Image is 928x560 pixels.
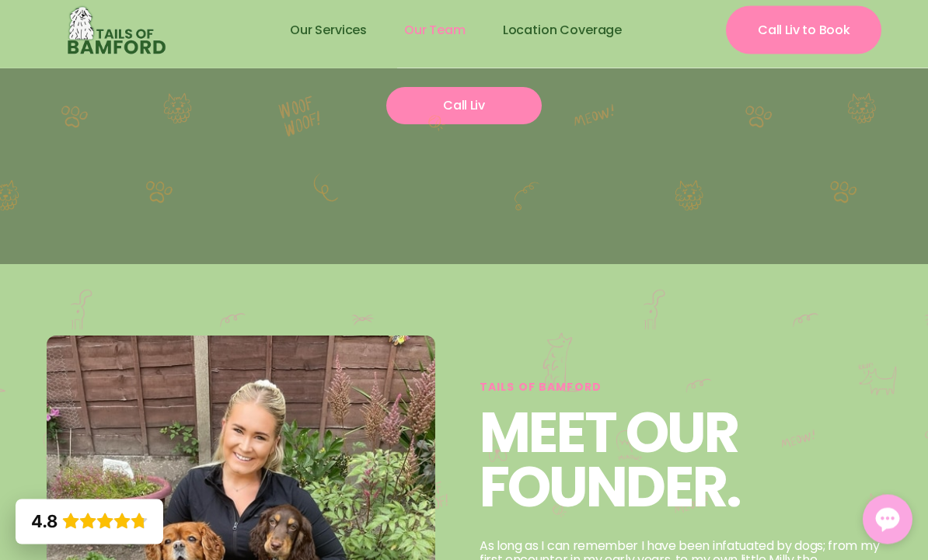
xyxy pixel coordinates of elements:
a: Call Liv to Book [726,6,881,54]
div: Call Liv to Book [758,14,850,47]
div: 4.8 [31,510,58,532]
img: Tails of Bamford dog walking logo [47,4,186,57]
a: Our Team [386,12,484,49]
a: Location Coverage [484,12,640,49]
h1: MEET OUR FOUNDER. [480,406,881,515]
button: Open chat window [863,495,912,544]
div: Rating: 4.8 out of 5 [31,510,148,532]
a: Our Services [271,12,386,49]
div: TAILS OF BAmford [480,378,881,397]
